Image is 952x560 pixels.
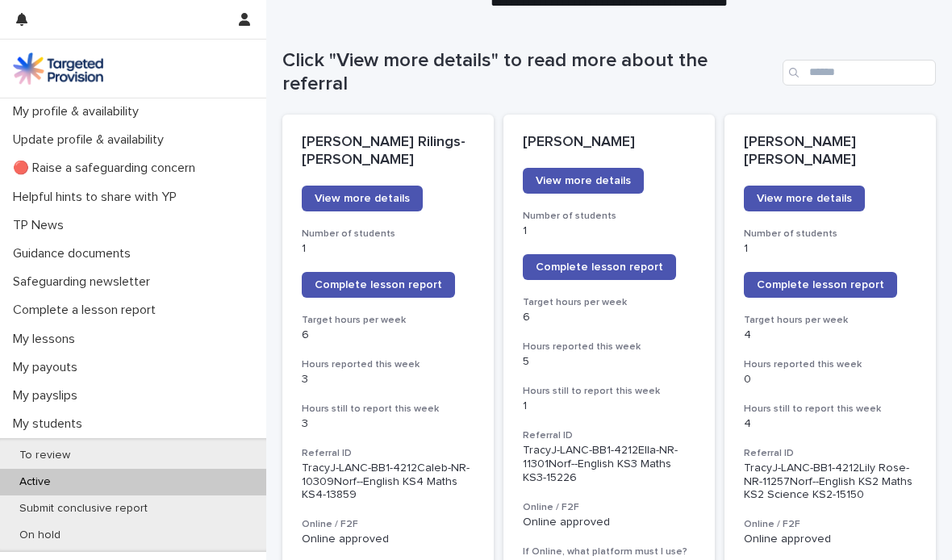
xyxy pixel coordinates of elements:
[757,193,852,204] span: View more details
[6,502,161,516] p: Submit conclusive report
[523,341,695,353] h3: Hours reported this week
[744,242,917,256] p: 1
[523,516,695,529] p: Online approved
[6,529,73,542] p: On hold
[315,193,410,204] span: View more details
[6,475,64,489] p: Active
[757,279,884,290] span: Complete lesson report
[523,545,695,558] h3: If Online, what platform must I use?
[523,501,695,514] h3: Online / F2F
[302,373,474,387] p: 3
[744,328,917,342] p: 4
[744,462,917,502] p: TracyJ-LANC-BB1-4212Lily Rose-NR-11257Norf--English KS2 Maths KS2 Science KS2-15150
[744,314,917,327] h3: Target hours per week
[302,533,474,546] p: Online approved
[744,373,917,387] p: 0
[6,132,177,148] p: Update profile & availability
[302,518,474,531] h3: Online / F2F
[744,358,917,371] h3: Hours reported this week
[6,218,77,233] p: TP News
[302,186,423,211] a: View more details
[315,279,442,290] span: Complete lesson report
[523,385,695,398] h3: Hours still to report this week
[523,134,695,152] p: [PERSON_NAME]
[523,224,695,238] p: 1
[302,462,474,502] p: TracyJ-LANC-BB1-4212Caleb-NR-10309Norf--English KS4 Maths KS4-13859
[744,417,917,431] p: 4
[302,417,474,431] p: 3
[302,134,474,169] p: [PERSON_NAME] Rilings-[PERSON_NAME]
[744,403,917,416] h3: Hours still to report this week
[302,403,474,416] h3: Hours still to report this week
[302,328,474,342] p: 6
[282,49,776,96] h1: Click "View more details" to read more about the referral
[6,416,95,432] p: My students
[523,399,695,413] p: 1
[523,355,695,369] p: 5
[6,104,152,119] p: My profile & availability
[744,533,917,546] p: Online approved
[523,444,695,484] p: TracyJ-LANC-BB1-4212Ella-NR-11301Norf--English KS3 Maths KS3-15226
[6,246,144,261] p: Guidance documents
[302,358,474,371] h3: Hours reported this week
[523,210,695,223] h3: Number of students
[6,190,190,205] p: Helpful hints to share with YP
[302,272,455,298] a: Complete lesson report
[6,360,90,375] p: My payouts
[6,388,90,403] p: My payslips
[302,447,474,460] h3: Referral ID
[744,228,917,240] h3: Number of students
[536,175,631,186] span: View more details
[523,296,695,309] h3: Target hours per week
[6,274,163,290] p: Safeguarding newsletter
[523,254,676,280] a: Complete lesson report
[523,311,695,324] p: 6
[744,134,917,169] p: [PERSON_NAME] [PERSON_NAME]
[302,228,474,240] h3: Number of students
[523,168,644,194] a: View more details
[783,60,936,86] input: Search
[13,52,103,85] img: M5nRWzHhSzIhMunXDL62
[523,429,695,442] h3: Referral ID
[302,242,474,256] p: 1
[744,272,897,298] a: Complete lesson report
[744,518,917,531] h3: Online / F2F
[6,449,83,462] p: To review
[536,261,663,273] span: Complete lesson report
[6,332,88,347] p: My lessons
[6,303,169,318] p: Complete a lesson report
[6,161,208,176] p: 🔴 Raise a safeguarding concern
[744,447,917,460] h3: Referral ID
[744,186,865,211] a: View more details
[302,314,474,327] h3: Target hours per week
